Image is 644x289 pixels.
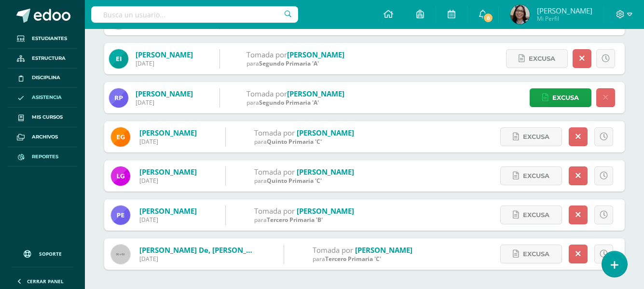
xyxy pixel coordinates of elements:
a: Soporte [12,241,73,264]
a: [PERSON_NAME] de, [PERSON_NAME] [139,245,270,255]
a: Excusa [506,49,568,68]
a: [PERSON_NAME] [287,50,344,59]
a: [PERSON_NAME] [287,89,344,98]
img: eecf367fddc17d0c5ea98accbf093794.png [111,127,130,147]
span: Estudiantes [32,35,67,42]
span: Excusa [523,128,549,146]
span: Segundo Primaria 'A' [259,98,319,107]
span: Quinto Primaria 'C' [267,177,322,185]
a: Estructura [8,49,77,69]
div: para [313,255,412,263]
div: para [254,216,354,224]
span: Tomada por [254,128,295,138]
span: Asistencia [32,94,62,101]
span: Reportes [32,153,58,161]
div: para [247,98,344,107]
a: Archivos [8,127,77,147]
div: [DATE] [136,98,193,107]
a: [PERSON_NAME] [355,245,412,255]
a: Excusa [500,206,562,224]
input: Busca un usuario... [91,6,298,23]
span: Estructura [32,55,66,62]
a: Disciplina [8,69,77,88]
div: [DATE] [139,216,197,224]
span: Mi Perfil [537,14,592,23]
span: Tomada por [247,89,287,98]
span: Disciplina [32,74,60,82]
img: 9812b71d6504642a9f0023676a803cd3.png [111,206,130,225]
a: [PERSON_NAME] [139,128,197,138]
span: [PERSON_NAME] [537,6,592,15]
span: Tomada por [254,167,295,177]
img: d3b89f178ee75c4d7e09d25b36ba5441.png [109,88,128,108]
span: Tomada por [313,245,353,255]
a: Asistencia [8,88,77,108]
a: [PERSON_NAME] [297,206,354,216]
a: Excusa [500,245,562,263]
a: [PERSON_NAME] [139,167,197,177]
span: Archivos [32,133,58,141]
a: Excusa [500,127,562,146]
span: Tercero Primaria 'C' [325,255,381,263]
a: [PERSON_NAME] [136,89,193,98]
img: 661bf61b656bb967823a518df84b05a6.png [111,166,130,186]
a: [PERSON_NAME] [136,50,193,59]
a: Excusa [530,88,591,107]
img: 718f54fb0f26f47ffd1e71b0a6a47848.png [109,49,128,69]
a: [PERSON_NAME] [297,167,354,177]
span: Mis cursos [32,113,63,121]
span: Tomada por [254,206,295,216]
span: Tomada por [247,50,287,59]
span: Excusa [523,245,549,263]
img: 60x60 [111,245,130,264]
span: Excusa [523,167,549,185]
div: [DATE] [139,255,255,263]
div: para [254,138,354,146]
span: Excusa [529,50,555,68]
a: Mis cursos [8,108,77,127]
a: Estudiantes [8,29,77,49]
span: 8 [483,13,493,23]
div: para [254,177,354,185]
div: [DATE] [139,138,197,146]
a: Reportes [8,147,77,167]
a: [PERSON_NAME] [297,128,354,138]
span: Excusa [552,89,579,107]
img: 71d01d46bb2f8f00ac976f68189e2f2e.png [510,5,530,24]
span: Quinto Primaria 'C' [267,138,322,146]
div: [DATE] [136,59,193,68]
div: para [247,59,344,68]
span: Excusa [523,206,549,224]
span: Soporte [39,250,62,257]
span: Segundo Primaria 'A' [259,59,319,68]
div: [DATE] [139,177,197,185]
span: Cerrar panel [27,278,64,285]
a: [PERSON_NAME] [139,206,197,216]
a: Excusa [500,166,562,185]
span: Tercero Primaria 'B' [267,216,323,224]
